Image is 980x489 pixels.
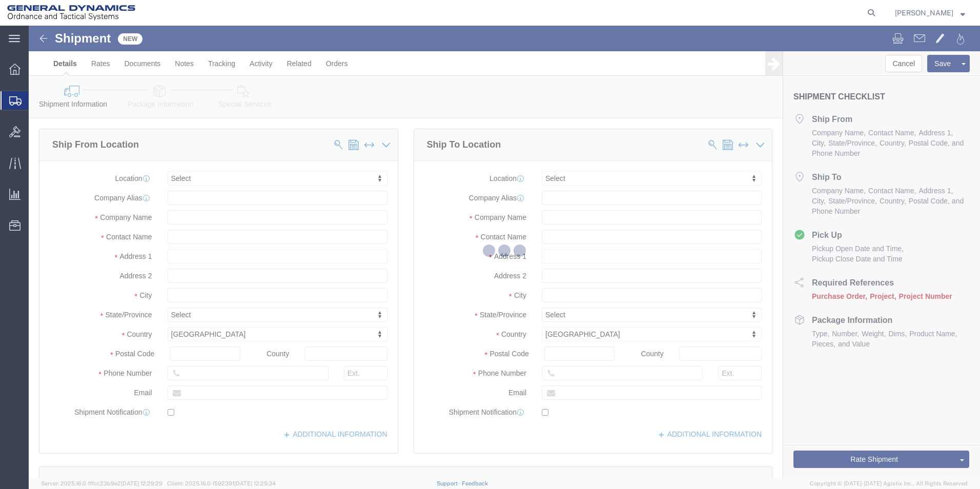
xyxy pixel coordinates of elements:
a: Feedback [462,480,488,486]
span: Copyright © [DATE]-[DATE] Agistix Inc., All Rights Reserved [810,479,968,488]
span: LaShirl Montgomery [895,7,953,18]
a: Support [437,480,462,486]
span: Client: 2025.16.0-1592391 [167,480,276,486]
button: [PERSON_NAME] [894,7,966,19]
span: [DATE] 12:25:34 [234,480,276,486]
span: [DATE] 12:29:29 [121,480,162,486]
img: logo [7,5,135,21]
span: Server: 2025.16.0-1ffcc23b9e2 [41,480,162,486]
